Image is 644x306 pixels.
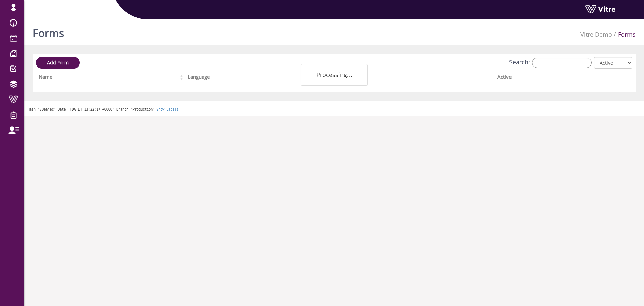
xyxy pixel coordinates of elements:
a: Show Labels [156,107,178,111]
a: Vitre Demo [580,30,612,38]
span: Add Form [47,59,69,66]
li: Forms [612,30,636,39]
label: Search: [509,58,592,68]
th: Language [185,72,340,84]
div: Processing... [301,64,368,86]
th: Name [36,72,185,84]
th: Active [495,72,602,84]
span: Hash '70ea4ec' Date '[DATE] 13:22:17 +0000' Branch 'Production' [28,107,155,111]
a: Add Form [36,57,80,69]
th: Company [341,72,495,84]
h1: Forms [33,17,64,45]
input: Search: [532,58,592,68]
